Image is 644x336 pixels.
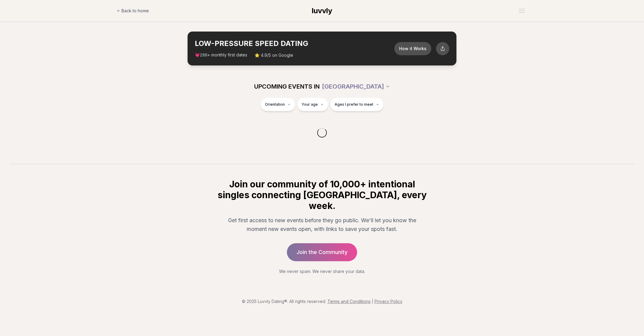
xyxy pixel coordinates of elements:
span: 💗 + monthly first dates [195,52,247,58]
h2: LOW-PRESSURE SPEED DATING [195,39,394,48]
button: Your age [297,98,328,111]
span: Orientation [265,102,285,107]
span: UPCOMING EVENTS IN [254,82,320,91]
span: Back to home [122,8,149,14]
a: Back to home [117,5,149,17]
p: © 2025 Luvvly Dating®. All rights reserved. [5,298,639,304]
h2: Join our community of 10,000+ intentional singles connecting [GEOGRAPHIC_DATA], every week. [216,179,428,211]
a: luvvly [312,6,332,16]
a: Privacy Policy [375,299,402,304]
button: How it Works [394,42,431,55]
a: Join the Community [287,243,357,261]
a: Terms and Conditions [327,299,371,304]
span: Ages I prefer to meet [335,102,373,107]
span: 288 [200,53,207,58]
button: Open menu [516,6,527,15]
button: [GEOGRAPHIC_DATA] [322,80,390,93]
p: We never spam. We never share your data. [216,268,428,274]
span: ⭐ 4.9/5 on Google [254,52,293,58]
span: Your age [302,102,318,107]
span: luvvly [312,6,332,15]
button: Ages I prefer to meet [330,98,384,111]
span: | [372,299,373,304]
p: Get first access to new events before they go public. We'll let you know the moment new events op... [221,216,423,234]
button: Orientation [261,98,295,111]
